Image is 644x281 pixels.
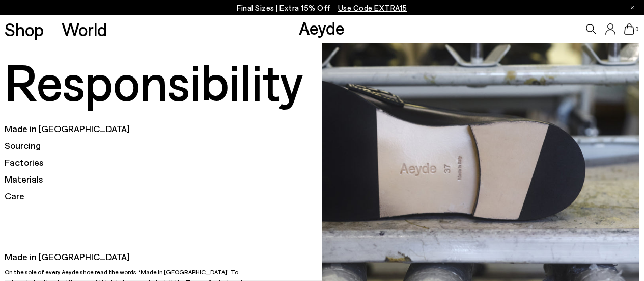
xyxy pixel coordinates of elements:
[634,27,639,32] span: 0
[5,156,322,169] h5: Factories
[299,17,345,38] a: Aeyde
[62,20,107,38] a: World
[338,3,407,12] span: Navigate to /collections/ss25-final-sizes
[5,173,322,186] h5: Materials
[5,190,322,202] h5: Care
[237,2,407,14] p: Final Sizes | Extra 15% Off
[5,250,273,263] h5: Made in [GEOGRAPHIC_DATA]
[624,23,634,35] a: 0
[5,20,44,38] a: Shop
[5,45,322,116] h1: Responsibility
[322,43,640,281] img: Responsibility_72274e97-dd0b-4367-a959-6ec6569f2844_900x.jpg
[5,139,322,152] h5: Sourcing
[5,122,322,135] h5: Made in [GEOGRAPHIC_DATA]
